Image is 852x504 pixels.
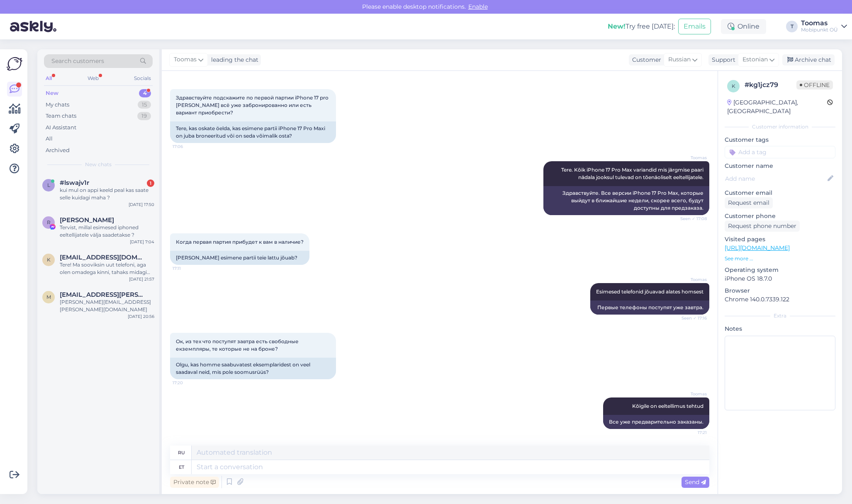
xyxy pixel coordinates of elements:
span: Enable [466,3,490,10]
a: ToomasMobipunkt OÜ [801,20,847,33]
span: Toomas [676,391,707,397]
div: Здравствуйте. Все версии iPhone 17 Pro Max, которые выйдут в ближайшие недели, скорее всего, буду... [543,186,709,215]
div: 1 [147,179,154,187]
div: et [179,460,184,474]
span: 17:20 [173,380,204,386]
div: New [46,89,58,97]
div: Support [708,56,735,64]
p: Customer email [725,189,835,197]
div: T [786,21,798,32]
p: Customer phone [725,212,835,220]
div: Все уже предварительно заказаны. [603,415,709,429]
p: Customer tags [725,136,835,144]
div: Archived [46,146,70,155]
div: kui mul on appi keeld peal kas saate selle kuidagi maha ? [60,187,154,201]
span: Toomas [676,155,707,161]
div: Online [721,19,766,34]
div: 4 [139,89,151,97]
div: 19 [137,112,151,120]
div: Mobipunkt OÜ [801,27,838,33]
button: Emails [678,19,711,34]
span: l [47,182,50,188]
span: k [732,83,735,89]
span: Tere. Kõik iPhone 17 Pro Max variandid mis järgmise paari nädala jooksul tulevad on tõenäoliselt ... [561,167,705,180]
span: Kõigile on eeltellimus tehtud [632,403,704,409]
input: Add name [725,174,826,183]
div: All [46,135,53,143]
div: # kg1jcz79 [745,80,796,90]
div: Team chats [46,112,76,120]
p: Browser [725,286,835,295]
span: Ок, из тех что поступят завтра есть свободные екземпляры, те которые не на броне? [176,338,300,352]
span: Toomas [174,55,197,64]
span: Seen ✓ 17:08 [676,216,707,222]
span: Russian [668,55,691,64]
span: New chats [85,161,112,168]
div: [PERSON_NAME][EMAIL_ADDRESS][PERSON_NAME][DOMAIN_NAME] [60,298,154,313]
div: 15 [138,101,151,109]
div: ru [178,446,185,460]
div: [DATE] 20:56 [128,313,154,320]
div: Tere, kas oskate öelda, kas esimene partii iPhone 17 Pro Maxi on juba broneeritud või on seda või... [170,121,336,143]
span: 17:11 [173,265,204,271]
div: AI Assistant [46,124,76,132]
p: See more ... [725,255,835,262]
div: My chats [46,101,69,109]
div: [DATE] 17:50 [129,201,154,208]
span: 17:06 [173,143,204,150]
p: Notes [725,325,835,333]
div: All [44,73,54,84]
span: Seen ✓ 17:16 [676,315,707,321]
img: Askly Logo [7,56,22,72]
div: [PERSON_NAME] esimene partii teie lattu jõuab? [170,251,309,265]
span: #lswajv1r [60,179,89,187]
b: New! [608,22,626,30]
div: Try free [DATE]: [608,22,675,31]
span: Toomas [676,276,707,283]
div: Customer [629,56,661,64]
span: Search customers [51,57,104,65]
div: Toomas [801,20,838,27]
div: [DATE] 7:04 [130,239,154,245]
span: Здравствуйте подскажите по первой партии iPhone 17 pro [PERSON_NAME] всё уже забронированно или е... [176,94,330,116]
p: Chrome 140.0.7339.122 [725,295,835,304]
p: Visited pages [725,235,835,244]
div: Первые телефоны поступят уже завтра. [590,300,709,315]
div: Private note [170,477,219,488]
div: [GEOGRAPHIC_DATA], [GEOGRAPHIC_DATA] [727,98,827,116]
div: Web [86,73,100,84]
div: leading the chat [208,56,258,64]
span: R [47,219,51,225]
span: Send [685,478,706,486]
div: Request phone number [725,220,800,232]
div: Customer information [725,123,835,131]
div: Archive chat [782,54,835,65]
div: Extra [725,312,835,320]
p: Operating system [725,266,835,274]
div: Olgu, kas homme saabuvatest eksemplaridest on veel saadaval neid, mis pole soomusrüüs? [170,358,336,379]
span: monika.aedma@gmail.com [60,291,146,298]
span: m [46,294,51,300]
span: Когда первая партия прибудет к вам в наличие? [176,239,304,245]
div: Request email [725,197,773,208]
p: Customer name [725,162,835,170]
div: Socials [132,73,153,84]
span: Esimesed telefonid jõuavad alates homsest [596,288,704,295]
input: Add a tag [725,146,835,158]
p: iPhone OS 18.7.0 [725,274,835,283]
span: Reiko Reinau [60,216,114,224]
span: Offline [796,80,833,90]
span: kunozifier@gmail.com [60,254,146,261]
span: Estonian [742,55,768,64]
a: [URL][DOMAIN_NAME] [725,244,790,252]
div: Tere! Ma sooviksin uut telefoni, aga olen omadega kinni, tahaks midagi mis on kõrgem kui 60hz ekr... [60,261,154,276]
div: Tervist, millal esimesed iphoned eeltellijatele välja saadetakse ? [60,224,154,239]
div: [DATE] 21:57 [129,276,154,282]
span: k [47,257,51,263]
span: 17:21 [676,429,707,436]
